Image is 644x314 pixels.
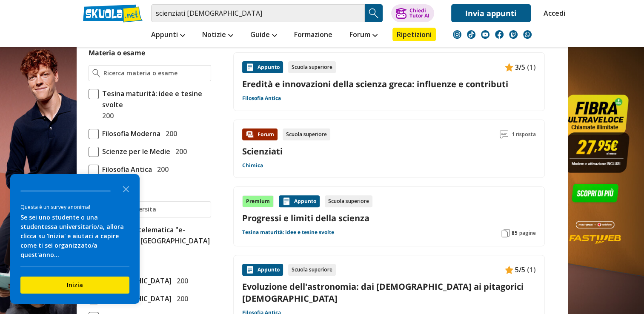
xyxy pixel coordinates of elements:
[505,63,513,71] img: Appunti contenuto
[527,264,536,275] span: (1)
[242,146,283,157] a: Scienziati
[99,224,211,257] span: Università telematica "e-Campus" di [GEOGRAPHIC_DATA] (CO)
[173,293,188,304] span: 200
[246,130,254,139] img: Forum contenuto
[242,281,536,304] a: Evoluzione dell'astronomia: dai [DEMOGRAPHIC_DATA] ai pitagorici [DEMOGRAPHIC_DATA]
[20,213,129,260] div: Se sei uno studente o una studentessa universitario/a, allora clicca su 'Inizia' e aiutaci a capi...
[246,63,254,71] img: Appunti contenuto
[242,212,536,224] a: Progressi e limiti della scienza
[117,180,135,197] button: Close the survey
[99,88,211,110] span: Tesina maturità: idee e tesine svolte
[279,195,320,207] div: Appunto
[20,203,129,211] div: Questa è un survey anonima!
[495,30,504,39] img: facebook
[392,28,436,41] a: Ripetizioni
[501,229,510,237] img: Pagine
[325,195,372,207] div: Scuola superiore
[451,4,531,22] a: Invia appunti
[103,69,207,77] input: Ricerca materia o esame
[409,8,429,18] div: Chiedi Tutor AI
[515,62,525,73] span: 3/5
[173,275,188,286] span: 200
[149,28,187,43] a: Appunti
[154,164,169,175] span: 200
[151,4,365,22] input: Cerca appunti, riassunti o versioni
[288,61,336,73] div: Scuola superiore
[282,197,291,206] img: Appunti contenuto
[99,164,152,175] span: Filosofia Antica
[246,265,254,274] img: Appunti contenuto
[515,264,525,275] span: 5/5
[172,146,187,157] span: 200
[103,205,207,214] input: Ricerca universita
[519,230,536,237] span: pagine
[242,195,274,207] div: Premium
[453,30,461,39] img: instagram
[20,277,129,294] button: Inizia
[527,62,536,73] span: (1)
[288,264,336,276] div: Scuola superiore
[505,265,513,274] img: Appunti contenuto
[365,4,383,22] button: Search Button
[99,110,114,121] span: 200
[248,28,279,43] a: Guide
[467,30,475,39] img: tiktok
[99,128,160,139] span: Filosofia Moderna
[92,69,100,77] img: Ricerca materia o esame
[242,128,278,140] div: Forum
[200,28,235,43] a: Notizie
[283,128,330,140] div: Scuola superiore
[242,264,283,276] div: Appunto
[509,30,518,39] img: twitch
[500,130,508,139] img: Commenti lettura
[523,30,532,39] img: WhatsApp
[162,128,177,139] span: 200
[89,48,145,57] label: Materia o esame
[242,78,536,90] a: Eredità e innovazioni della scienza greca: influenze e contributi
[391,4,434,22] button: ChiediTutor AI
[292,28,335,43] a: Formazione
[242,162,263,169] a: Chimica
[242,229,334,236] a: Tesina maturità: idee e tesine svolte
[242,61,283,73] div: Appunto
[481,30,489,39] img: youtube
[242,95,281,102] a: Filosofia Antica
[99,146,170,157] span: Scienze per le Medie
[10,174,140,304] div: Survey
[512,230,518,237] span: 85
[544,4,561,22] a: Accedi
[512,128,536,140] span: 1 risposta
[347,28,380,43] a: Forum
[367,7,380,20] img: Cerca appunti, riassunti o versioni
